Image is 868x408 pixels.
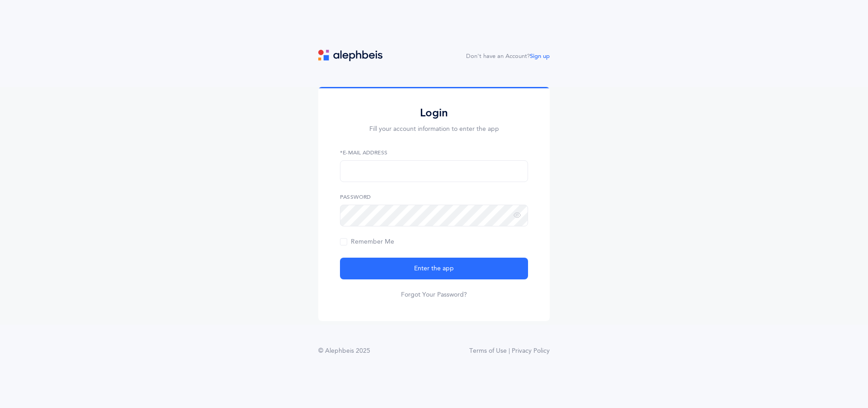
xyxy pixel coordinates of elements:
button: Enter the app [340,258,528,279]
span: Remember Me [340,238,394,245]
label: *E-Mail Address [340,149,528,157]
label: Password [340,193,528,201]
img: logo.svg [318,50,382,61]
span: Enter the app [414,264,454,274]
div: © Alephbeis 2025 [318,346,370,356]
a: Forgot Your Password? [401,290,467,299]
h2: Login [340,106,528,120]
div: Don't have an Account? [466,52,550,61]
p: Fill your account information to enter the app [340,125,528,134]
a: Terms of Use | Privacy Policy [469,346,550,356]
a: Sign up [530,53,550,59]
